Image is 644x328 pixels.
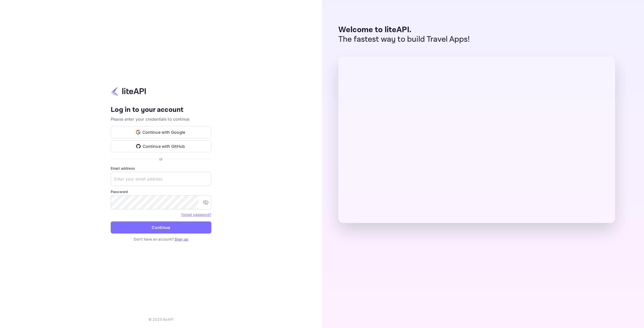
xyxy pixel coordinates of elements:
p: © 2025 liteAPI [148,317,174,322]
img: liteAPI Dashboard Preview [338,57,615,223]
p: The fastest way to build Travel Apps! [338,35,470,44]
button: Continue with Google [111,126,211,138]
button: Continue with GitHub [111,140,211,152]
button: Continue [111,221,211,233]
a: Sign up [175,237,188,241]
p: or [159,156,163,162]
h4: Log in to your account [111,106,211,114]
label: Email address [111,166,211,171]
label: Password [111,189,211,194]
img: liteapi [111,86,146,96]
a: Forget password? [181,212,211,217]
p: Please enter your credentials to continue [111,116,211,122]
p: Welcome to liteAPI. [338,25,470,35]
a: Forget password? [181,212,211,217]
button: toggle password visibility [201,197,211,207]
input: Enter your email address [111,172,211,186]
p: Don't have an account? [111,237,211,242]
